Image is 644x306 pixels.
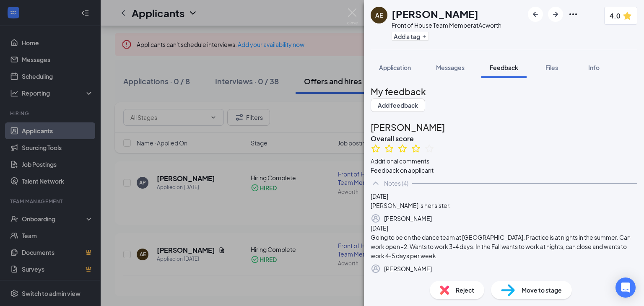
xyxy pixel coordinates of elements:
[375,11,383,19] div: AE
[371,143,381,153] svg: StarBorder
[422,34,427,39] svg: Plus
[371,264,381,274] svg: Profile
[392,32,429,41] button: PlusAdd a tag
[545,64,558,71] span: Files
[392,21,501,29] div: Front of House Team Member at Acworth
[548,7,563,22] button: ArrowRight
[436,64,465,71] span: Messages
[490,64,518,71] span: Feedback
[392,7,478,21] h1: [PERSON_NAME]
[371,213,381,223] svg: Profile
[371,178,381,188] svg: ChevronUp
[371,85,637,99] h2: My feedback
[384,179,408,187] div: Notes (4)
[528,7,543,22] button: ArrowLeftNew
[424,143,434,153] svg: StarBorder
[411,143,421,153] svg: StarBorder
[371,120,637,134] h2: [PERSON_NAME]
[379,64,411,71] span: Application
[371,201,637,210] div: [PERSON_NAME] is her sister.
[384,264,432,273] div: [PERSON_NAME]
[384,143,394,153] svg: StarBorder
[610,10,621,21] span: 4.0
[615,277,636,298] div: Open Intercom Messenger
[568,9,578,19] svg: Ellipses
[371,134,637,143] h3: Overall score
[384,214,432,223] div: [PERSON_NAME]
[371,166,434,175] div: Feedback on applicant
[371,99,425,112] button: Add feedback
[371,233,637,260] div: Going to be on the dance team at [GEOGRAPHIC_DATA]. Practice is at nights in the summer. Can work...
[371,156,429,166] span: Additional comments
[588,64,600,71] span: Info
[371,192,388,200] span: [DATE]
[397,143,408,153] svg: StarBorder
[551,9,561,19] svg: ArrowRight
[371,224,388,232] span: [DATE]
[530,9,540,19] svg: ArrowLeftNew
[522,285,562,295] span: Move to stage
[456,285,474,295] span: Reject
